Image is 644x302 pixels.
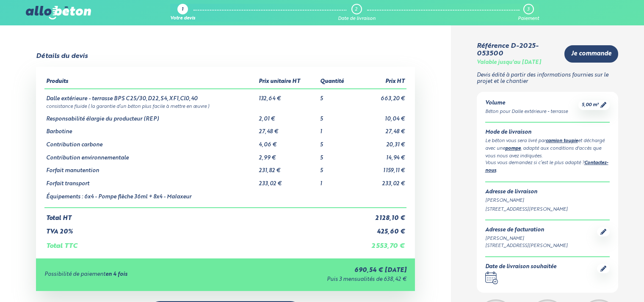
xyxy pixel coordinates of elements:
[318,135,356,148] td: 5
[518,16,539,22] div: Paiement
[569,269,635,293] iframe: Help widget launcher
[485,189,610,195] div: Adresse de livraison
[44,89,257,102] td: Dalle extérieure - terrasse BPS C25/30,D22,S4,XF1,Cl0,40
[571,50,611,58] span: Je commande
[355,7,357,12] div: 2
[44,148,257,162] td: Contribution environnementale
[318,122,356,135] td: 1
[182,7,183,13] div: 1
[257,122,319,135] td: 27,48 €
[356,135,406,148] td: 20,31 €
[257,75,319,89] th: Prix unitaire HT
[485,227,568,233] div: Adresse de facturation
[44,122,257,135] td: Barbotine
[356,110,406,123] td: 10,04 €
[170,4,195,22] a: 1 Votre devis
[44,110,257,123] td: Responsabilité élargie du producteur (REP)
[356,75,406,89] th: Prix HT
[356,122,406,135] td: 27,48 €
[44,161,257,174] td: Forfait manutention
[318,75,356,89] th: Quantité
[546,139,578,143] a: camion toupie
[485,159,610,175] div: Vous vous demandez si c’est le plus adapté ? .
[44,174,257,187] td: Forfait transport
[477,72,619,85] p: Devis édité à partir des informations fournies sur le projet et le chantier
[105,272,127,277] strong: en 4 fois
[485,264,556,270] div: Date de livraison souhaitée
[564,45,618,63] a: Je commande
[485,137,610,159] div: Le béton vous sera livré par et déchargé avec une , adapté aux conditions d'accès que vous nous a...
[229,277,406,283] div: Puis 3 mensualités de 638,42 €
[36,52,88,60] div: Détails du devis
[518,4,539,22] a: 3 Paiement
[477,60,541,66] div: Valable jusqu'au [DATE]
[356,174,406,187] td: 233,02 €
[44,272,229,278] div: Possibilité de paiement
[485,197,610,204] div: [PERSON_NAME]
[356,161,406,174] td: 1 159,11 €
[170,16,195,22] div: Votre devis
[338,16,376,22] div: Date de livraison
[485,206,610,213] div: [STREET_ADDRESS][PERSON_NAME]
[44,135,257,148] td: Contribution carbone
[318,161,356,174] td: 5
[356,89,406,102] td: 663,20 €
[229,267,406,274] div: 690,54 € [DATE]
[44,208,356,222] td: Total HT
[356,208,406,222] td: 2 128,10 €
[257,89,319,102] td: 132,64 €
[485,235,568,242] div: [PERSON_NAME]
[477,42,558,58] div: Référence D-2025-053500
[318,174,356,187] td: 1
[257,135,319,148] td: 4,06 €
[257,148,319,162] td: 2,99 €
[44,236,356,250] td: Total TTC
[257,110,319,123] td: 2,01 €
[257,174,319,187] td: 233,02 €
[44,75,257,89] th: Produits
[257,161,319,174] td: 231,82 €
[318,89,356,102] td: 5
[527,7,529,12] div: 3
[44,187,257,208] td: Équipements : 6x4 - Pompe flèche 36ml + 8x4 - Malaxeur
[318,148,356,162] td: 5
[26,6,91,19] img: allobéton
[356,148,406,162] td: 14,94 €
[485,108,568,115] div: Béton pour Dalle extérieure - terrasse
[44,222,356,236] td: TVA 20%
[44,102,406,110] td: consistance fluide ( la garantie d’un béton plus facile à mettre en œuvre )
[485,129,610,136] div: Mode de livraison
[356,236,406,250] td: 2 553,70 €
[505,146,521,151] a: pompe
[485,100,568,107] div: Volume
[356,222,406,236] td: 425,60 €
[338,4,376,22] a: 2 Date de livraison
[485,242,568,250] div: [STREET_ADDRESS][PERSON_NAME]
[318,110,356,123] td: 5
